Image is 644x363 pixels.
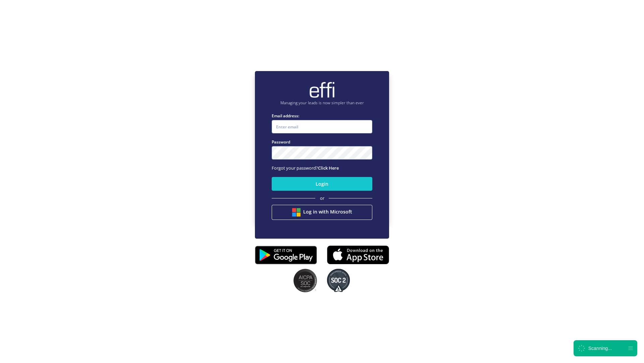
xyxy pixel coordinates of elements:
[318,165,339,171] a: Click Here
[327,269,350,292] img: SOC2 badges
[327,243,389,266] img: appstore.8725fd3.png
[292,208,301,217] img: btn google
[272,205,372,220] button: Log in with Microsoft
[272,120,372,133] input: Enter email
[309,81,335,98] img: brand-logo.ec75409.png
[272,165,339,171] span: Forgot your password?
[272,100,372,106] p: Managing your leads is now simpler than ever
[293,269,317,292] img: SOC2 badges
[272,113,372,119] label: Email address:
[255,241,317,269] img: playstore.0fabf2e.png
[272,139,372,145] label: Password
[320,195,324,202] span: or
[272,177,372,191] button: Login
